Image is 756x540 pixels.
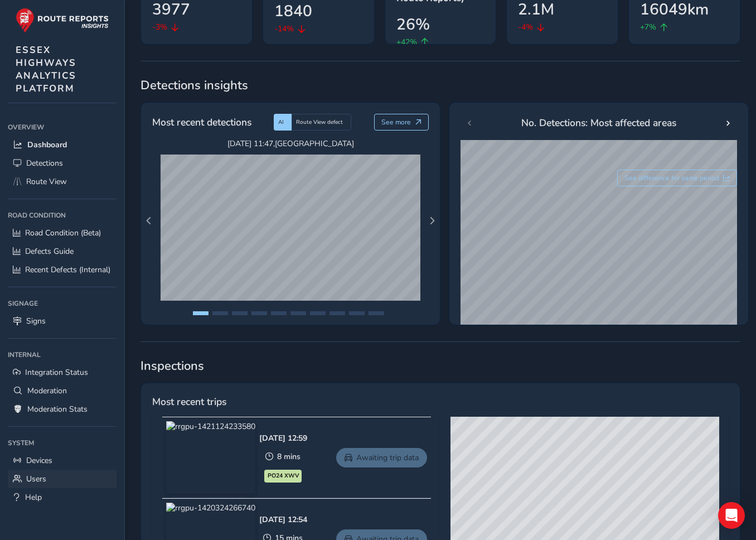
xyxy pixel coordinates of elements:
[25,492,42,503] span: Help
[374,114,429,131] button: See more
[27,139,67,150] span: Dashboard
[424,213,440,229] button: Next Page
[624,173,719,182] span: See difference for same period
[8,363,117,382] a: Integration Status
[8,382,117,400] a: Moderation
[381,118,411,127] span: See more
[8,261,117,279] a: Recent Defects (Internal)
[349,311,365,315] button: Page 9
[268,471,299,480] span: PO24 XWV
[8,136,117,154] a: Dashboard
[26,474,46,484] span: Users
[329,311,345,315] button: Page 8
[25,367,88,378] span: Integration Status
[161,138,420,149] span: [DATE] 11:47 , [GEOGRAPHIC_DATA]
[8,435,117,451] div: System
[640,21,656,33] span: +7%
[396,13,430,36] span: 26%
[521,115,676,130] span: No. Detections: Most affected areas
[8,451,117,470] a: Devices
[518,21,533,33] span: -4%
[8,488,117,507] a: Help
[290,311,306,315] button: Page 6
[617,170,738,186] button: See difference for same period
[8,312,117,330] a: Signs
[8,295,117,312] div: Signage
[277,451,301,462] span: 8 mins
[26,158,63,168] span: Detections
[166,421,255,494] img: rrgpu-1421124233580
[369,311,384,315] button: Page 10
[25,264,110,275] span: Recent Defects (Internal)
[259,433,307,443] div: [DATE] 12:59
[8,470,117,488] a: Users
[232,311,248,315] button: Page 3
[8,242,117,261] a: Defects Guide
[310,311,326,315] button: Page 7
[26,316,46,326] span: Signs
[16,44,76,95] span: ESSEX HIGHWAYS ANALYTICS PLATFORM
[25,228,101,238] span: Road Condition (Beta)
[140,77,740,94] span: Detections insights
[152,394,226,409] span: Most recent trips
[193,311,209,315] button: Page 1
[278,118,284,126] span: AI
[8,400,117,418] a: Moderation Stats
[8,154,117,172] a: Detections
[292,114,351,131] div: Route View defect
[152,21,167,33] span: -3%
[140,358,740,374] span: Inspections
[271,311,287,315] button: Page 5
[27,385,67,396] span: Moderation
[152,115,251,129] span: Most recent detections
[8,224,117,242] a: Road Condition (Beta)
[396,36,417,48] span: +42%
[27,404,88,414] span: Moderation Stats
[718,502,745,529] div: Open Intercom Messenger
[16,8,109,33] img: rr logo
[336,448,427,467] a: Awaiting trip data
[26,455,52,466] span: Devices
[141,213,157,229] button: Previous Page
[8,207,117,224] div: Road Condition
[274,114,292,131] div: AI
[8,119,117,136] div: Overview
[212,311,228,315] button: Page 2
[259,514,307,525] div: [DATE] 12:54
[251,311,267,315] button: Page 4
[8,346,117,363] div: Internal
[25,246,74,257] span: Defects Guide
[296,118,343,126] span: Route View defect
[274,23,294,35] span: -14%
[8,172,117,191] a: Route View
[26,176,67,187] span: Route View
